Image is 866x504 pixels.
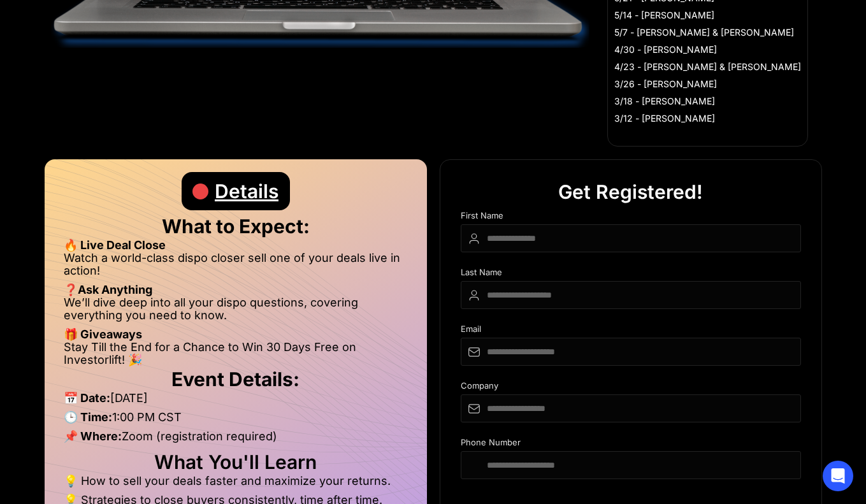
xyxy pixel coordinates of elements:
li: Stay Till the End for a Chance to Win 30 Days Free on Investorlift! 🎉 [64,341,408,366]
div: First Name [461,211,801,224]
li: 💡 How to sell your deals faster and maximize your returns. [64,475,408,494]
div: Details [215,172,278,210]
strong: 🕒 Time: [64,410,112,424]
strong: 🔥 Live Deal Close [64,238,166,252]
strong: 📌 Where: [64,429,122,443]
strong: What to Expect: [162,215,310,238]
li: We’ll dive deep into all your dispo questions, covering everything you need to know. [64,296,408,328]
div: Open Intercom Messenger [823,461,853,491]
div: Email [461,324,801,338]
div: Phone Number [461,438,801,451]
strong: Event Details: [171,368,299,391]
h2: What You'll Learn [64,456,408,468]
div: Get Registered! [558,173,703,211]
li: Zoom (registration required) [64,430,408,449]
strong: 🎁 Giveaways [64,328,142,341]
li: 1:00 PM CST [64,411,408,430]
strong: 📅 Date: [64,391,110,405]
div: Last Name [461,268,801,281]
li: [DATE] [64,392,408,411]
div: Company [461,381,801,394]
strong: ❓Ask Anything [64,283,152,296]
li: Watch a world-class dispo closer sell one of your deals live in action! [64,252,408,284]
